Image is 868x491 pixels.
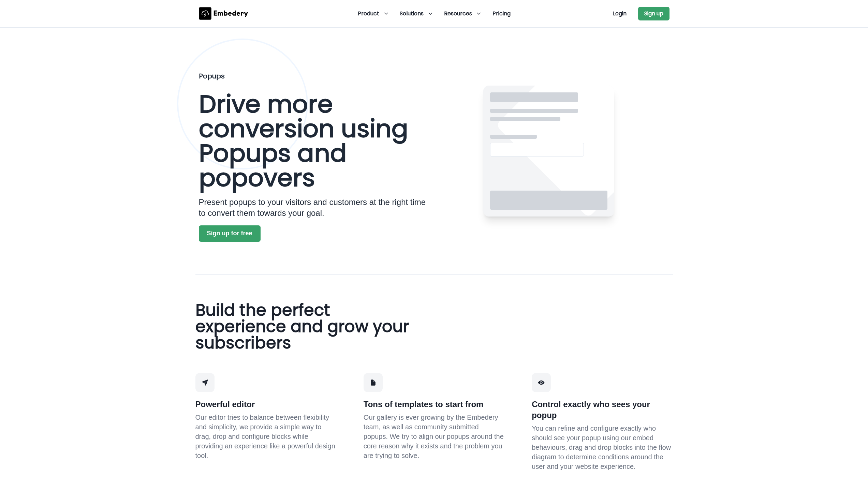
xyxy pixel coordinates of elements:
[199,225,261,242] button: Sign up for free
[364,399,504,410] h3: Tons of templates to start from
[532,399,673,421] h3: Control exactly who sees your popup
[604,7,635,20] button: Login
[195,302,425,351] h2: Build the perfect experience and grow your subscribers
[195,399,336,410] h3: Powerful editor
[492,10,511,18] span: Pricing
[444,10,472,18] span: Resources
[199,67,225,85] h3: Popups
[358,10,379,18] span: Product
[195,413,336,460] p: Our editor tries to balance between flexibility and simplicity, we provide a simple way to drag, ...
[199,92,428,190] h1: Drive more conversion using Popups and popovers
[400,10,424,18] span: Solutions
[364,413,504,460] p: Our gallery is ever growing by the Embedery team, as well as community submitted popups. We try t...
[638,7,670,20] button: Sign up
[199,197,428,219] h4: Present popups to your visitors and customers at the right time to convert them towards your goal.
[532,423,673,471] p: You can refine and configure exactly who should see your popup using our embed behaviours, drag a...
[488,7,515,20] a: Pricing
[199,230,261,236] a: Sign up for free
